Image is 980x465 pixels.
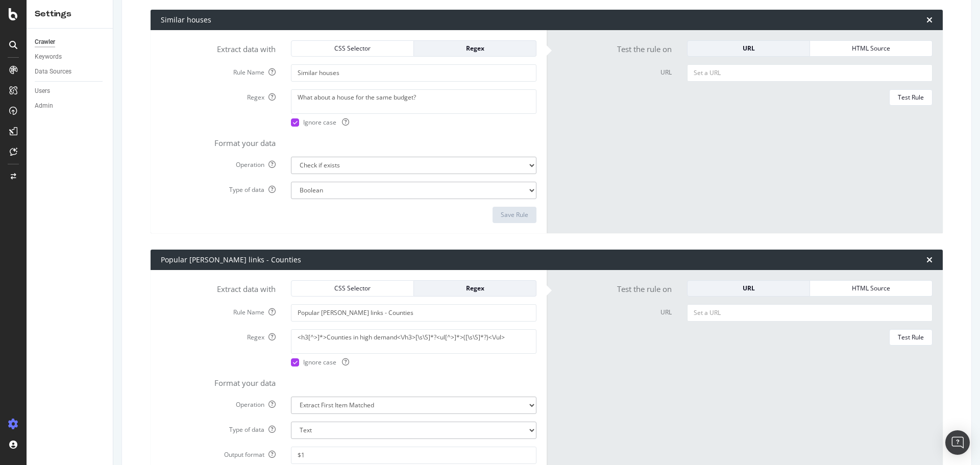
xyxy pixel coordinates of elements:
[153,157,283,169] label: Operation
[153,397,283,409] label: Operation
[898,333,924,341] div: Test Rule
[153,280,283,295] label: Extract data with
[898,93,924,102] div: Test Rule
[549,280,679,295] label: Test the rule on
[889,329,933,346] button: Test Rule
[153,422,283,434] label: Type of data
[810,280,933,297] button: HTML Source
[35,101,53,111] div: Admin
[696,284,801,292] div: URL
[422,284,528,292] div: Regex
[35,52,106,62] a: Keywords
[153,89,283,102] label: Regex
[291,447,536,464] input: $1
[422,44,528,53] div: Regex
[153,64,283,77] label: Rule Name
[300,284,405,292] div: CSS Selector
[153,374,283,388] label: Format your data
[291,280,414,297] button: CSS Selector
[501,210,528,219] div: Save Rule
[35,52,62,62] div: Keywords
[291,40,414,57] button: CSS Selector
[35,86,50,96] div: Users
[153,329,283,341] label: Regex
[35,37,106,47] a: Crawler
[35,37,55,47] div: Crawler
[303,358,349,366] span: Ignore case
[291,304,536,322] input: Provide a name
[35,8,105,20] div: Settings
[810,40,933,57] button: HTML Source
[153,304,283,316] label: Rule Name
[291,89,536,114] textarea: What about a house for the same budget?
[153,134,283,149] label: Format your data
[291,329,536,354] textarea: <h3[^>]*>Counties in high demand<\/h3>[\s\S]*?<ul[^>]*>([\s\S]*?)<\/ul>
[889,89,933,106] button: Test Rule
[549,304,679,316] label: URL
[696,44,801,53] div: URL
[153,447,283,459] label: Output format
[414,280,536,297] button: Regex
[818,284,924,292] div: HTML Source
[300,44,405,53] div: CSS Selector
[153,40,283,55] label: Extract data with
[161,15,211,25] div: Similar houses
[549,64,679,77] label: URL
[818,44,924,53] div: HTML Source
[687,64,933,82] input: Set a URL
[161,255,301,265] div: Popular [PERSON_NAME] links - Counties
[926,256,933,264] div: times
[35,66,106,77] a: Data Sources
[687,304,933,322] input: Set a URL
[291,64,536,82] input: Provide a name
[945,430,970,455] div: Open Intercom Messenger
[687,280,810,297] button: URL
[414,40,536,57] button: Regex
[153,182,283,194] label: Type of data
[35,86,106,96] a: Users
[35,66,71,77] div: Data Sources
[687,40,810,57] button: URL
[493,207,536,223] button: Save Rule
[35,101,106,111] a: Admin
[549,40,679,55] label: Test the rule on
[303,118,349,127] span: Ignore case
[926,16,933,24] div: times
